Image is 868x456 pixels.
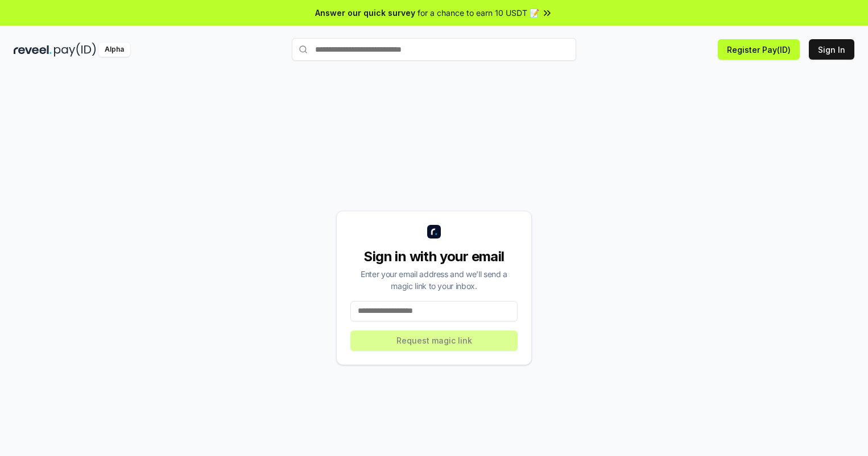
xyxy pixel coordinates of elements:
img: pay_id [54,43,96,57]
span: Answer our quick survey [315,7,415,19]
div: Alpha [98,43,130,57]
img: logo_small [427,225,441,239]
div: Enter your email address and we’ll send a magic link to your inbox. [350,268,518,292]
div: Sign in with your email [350,248,518,266]
button: Sign In [809,39,854,60]
span: for a chance to earn 10 USDT 📝 [418,7,539,19]
img: reveel_dark [14,43,52,57]
button: Register Pay(ID) [718,39,800,60]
